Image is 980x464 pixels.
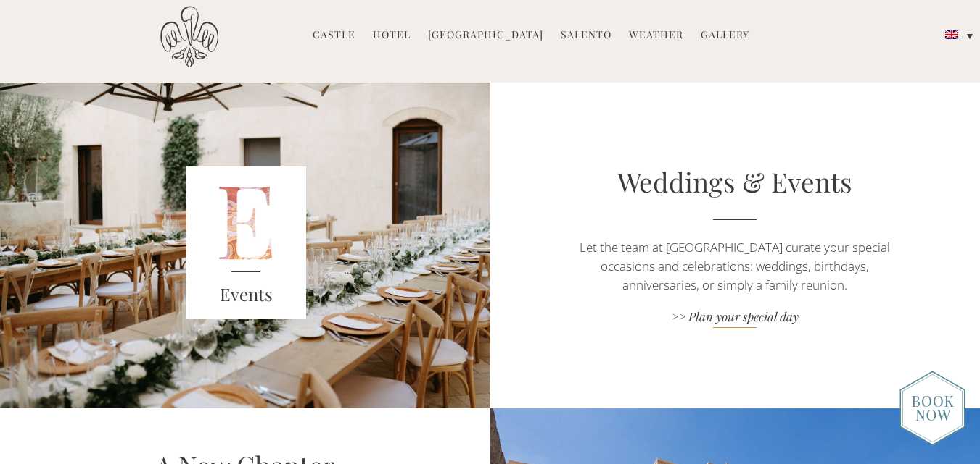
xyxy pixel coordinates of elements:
h3: Events [186,282,307,308]
a: Salento [561,28,612,44]
img: new-booknow.png [899,371,965,446]
a: Gallery [701,28,749,44]
a: Hotel [373,28,411,44]
p: Let the team at [GEOGRAPHIC_DATA] curate your special occasions and celebrations: weddings, birth... [564,238,907,295]
a: Weather [629,28,683,44]
img: English [945,30,958,39]
img: Castello di Ugento [160,6,218,67]
a: Weddings & Events [617,164,852,199]
a: Castle [313,28,355,44]
a: [GEOGRAPHIC_DATA] [428,28,543,44]
img: E_red.png [186,166,307,319]
a: >> Plan your special day [564,308,907,328]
